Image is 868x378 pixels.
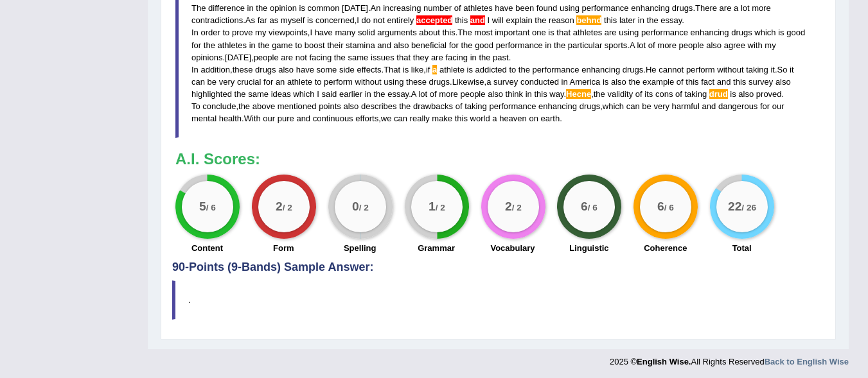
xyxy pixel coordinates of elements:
span: An [371,3,381,13]
span: this [534,89,547,99]
span: are [431,53,443,62]
span: solid [358,28,375,37]
span: enhancing [538,101,577,111]
span: same [248,89,269,99]
span: drugs [623,65,644,74]
span: not [373,15,385,25]
span: taking [746,65,768,74]
span: athletes [573,28,603,37]
span: also [611,77,626,87]
span: taking [465,101,487,111]
span: good [475,40,493,50]
span: a [734,3,738,13]
label: Vocabulary [490,242,535,254]
label: Coherence [644,242,687,254]
span: enhancing [691,28,729,37]
span: entirely [387,15,414,25]
span: order [200,28,220,37]
span: are [720,3,732,13]
span: points [319,101,341,111]
span: in [545,40,551,50]
span: my [765,40,775,50]
span: There [695,3,717,13]
small: / 2 [511,203,521,212]
span: be [642,101,651,111]
big: 1 [429,199,436,213]
span: efforts [355,114,378,123]
span: performance [641,28,688,37]
span: is [307,15,313,25]
span: also [488,89,503,99]
span: have [296,65,314,74]
span: be [208,77,217,87]
span: also [394,40,409,50]
span: our [772,101,784,111]
span: Use a comma before ‘and’ if it connects two independent clauses (unless they are closely connecte... [468,15,470,25]
span: is [603,77,608,87]
span: do [362,15,371,25]
span: can [191,77,205,87]
span: drugs [672,3,693,13]
span: to [295,40,302,50]
span: the [594,89,605,99]
span: particular [568,40,602,50]
small: / 2 [359,203,369,212]
span: is [299,3,305,13]
span: said [321,89,337,99]
span: people [254,53,279,62]
span: side [339,65,355,74]
span: which [293,89,314,99]
span: common [308,3,340,13]
span: taking [684,89,707,99]
span: for [263,77,273,87]
span: and [296,114,310,123]
span: and [717,77,731,87]
span: earth [541,114,560,123]
span: I [357,15,359,25]
span: performance [582,3,629,13]
small: / 2 [283,203,292,212]
span: of [456,101,463,111]
span: been [515,3,534,13]
span: increasing [383,3,421,13]
span: in [470,53,477,62]
span: for [760,101,770,111]
span: Possible spelling mistake found. (did you mean: Hence) [566,89,591,99]
span: addition [200,65,230,74]
span: viewpoints [269,28,308,37]
span: As [245,15,255,25]
span: prove [232,28,253,37]
span: of [675,89,682,99]
span: the [554,40,565,50]
span: will [492,15,504,25]
span: also [775,77,791,87]
span: performance [533,65,580,74]
span: think [506,89,523,99]
span: is [467,65,473,74]
span: In [191,65,199,74]
span: To [191,101,200,111]
span: Possible spelling mistake found. (did you mean: drug) [709,89,728,99]
a: Back to English Wise [765,357,849,366]
span: to [509,65,516,74]
span: America [570,77,601,87]
span: we [381,114,392,123]
span: without [355,77,382,87]
span: also [278,65,294,74]
span: The [457,28,472,37]
span: the [204,40,215,50]
span: this [604,15,617,25]
span: this [455,15,468,25]
span: that [556,28,571,37]
label: Spelling [344,242,376,254]
span: myself [281,15,305,25]
span: cons [655,89,673,99]
span: the [535,15,546,25]
span: perform [686,65,715,74]
span: in [365,89,371,99]
span: later [619,15,635,25]
span: to [222,28,229,37]
span: its [644,89,653,99]
span: survey [493,77,518,87]
span: an [276,77,285,87]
